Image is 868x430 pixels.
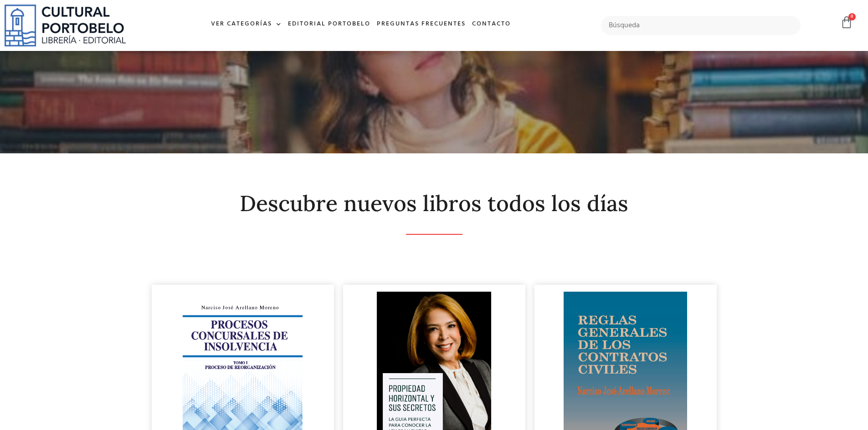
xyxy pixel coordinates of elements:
input: Búsqueda [601,16,801,35]
a: Ver Categorías [208,15,285,34]
a: Editorial Portobelo [285,15,374,34]
span: 0 [848,13,856,20]
a: Contacto [469,15,514,34]
a: 0 [840,16,853,29]
h2: Descubre nuevos libros todos los días [152,192,717,216]
a: Preguntas frecuentes [374,15,469,34]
